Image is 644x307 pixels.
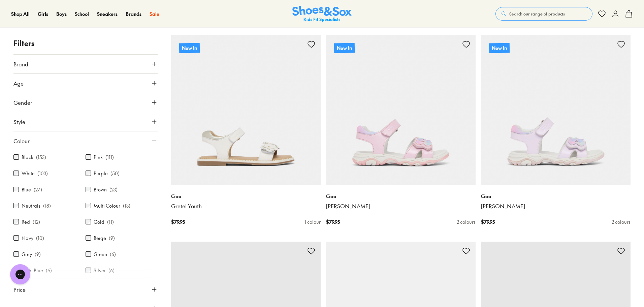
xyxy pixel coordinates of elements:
[13,112,158,131] button: Style
[94,154,103,161] label: Pink
[13,74,158,93] button: Age
[171,218,185,225] span: $ 79.95
[22,154,33,161] label: Black
[34,186,42,193] p: ( 27 )
[56,10,67,18] a: Boys
[94,235,106,242] label: Beige
[22,186,31,193] label: Blue
[171,203,321,210] a: Gretel Youth
[94,218,104,225] label: Gold
[35,251,41,258] p: ( 9 )
[36,235,44,242] p: ( 10 )
[109,186,118,193] p: ( 23 )
[7,262,34,287] iframe: Gorgias live chat messenger
[22,170,35,177] label: White
[126,10,141,18] a: Brands
[97,10,118,18] a: Sneakers
[94,186,107,193] label: Brown
[509,11,565,17] span: Search our range of products
[304,218,321,225] div: 1 colour
[179,43,200,53] p: New In
[75,10,89,18] a: School
[36,154,46,161] p: ( 153 )
[13,79,24,87] span: Age
[43,202,51,209] p: ( 18 )
[334,43,355,53] p: New In
[457,218,476,225] div: 2 colours
[13,280,158,299] button: Price
[33,218,40,225] p: ( 12 )
[171,35,321,185] a: New In
[110,251,116,258] p: ( 6 )
[11,10,30,18] a: Shop All
[22,235,33,242] label: Navy
[13,118,25,126] span: Style
[326,218,340,225] span: $ 79.95
[13,131,158,150] button: Colour
[13,55,158,73] button: Brand
[105,154,114,161] p: ( 111 )
[489,43,510,53] p: New In
[22,251,32,258] label: Grey
[94,251,107,258] label: Green
[326,193,476,200] p: Ciao
[13,38,158,49] p: Filters
[13,60,28,68] span: Brand
[107,218,114,225] p: ( 11 )
[495,7,592,21] button: Search our range of products
[481,203,631,210] a: [PERSON_NAME]
[326,203,476,210] a: [PERSON_NAME]
[22,202,40,209] label: Neutrals
[123,202,130,209] p: ( 13 )
[38,10,48,18] a: Girls
[326,35,476,185] a: New In
[150,10,159,18] a: Sale
[292,6,352,22] a: Shoes & Sox
[13,93,158,112] button: Gender
[110,170,120,177] p: ( 50 )
[13,137,30,145] span: Colour
[94,170,108,177] label: Purple
[94,202,120,209] label: Multi Colour
[109,235,115,242] p: ( 9 )
[171,193,321,200] p: Ciao
[13,98,32,106] span: Gender
[612,218,631,225] div: 2 colours
[22,218,30,225] label: Red
[481,193,631,200] p: Ciao
[481,35,631,185] a: New In
[481,218,495,225] span: $ 79.95
[37,170,48,177] p: ( 103 )
[292,6,352,22] img: SNS_Logo_Responsive.svg
[13,285,26,294] span: Price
